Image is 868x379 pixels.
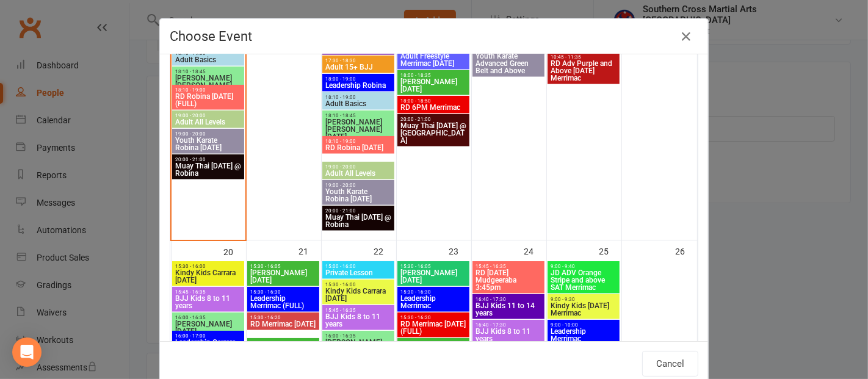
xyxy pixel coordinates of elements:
[175,113,242,118] span: 19:00 - 20:00
[676,27,696,46] button: Close
[175,320,242,335] span: [PERSON_NAME] [DATE]
[400,264,467,269] span: 15:30 - 16:05
[400,269,467,284] span: [PERSON_NAME] [DATE]
[250,295,317,309] span: Leadership Merrimac (FULL)
[175,137,242,151] span: Youth Karate Robina [DATE]
[325,76,392,82] span: 18:00 - 19:00
[299,240,321,261] div: 21
[325,269,392,276] span: Private Lesson
[400,78,467,93] span: [PERSON_NAME] [DATE]
[325,287,392,302] span: Kindy Kids Carrara [DATE]
[475,297,542,302] span: 16:40 - 17:30
[325,339,392,353] span: [PERSON_NAME] [DATE]
[175,131,242,137] span: 19:00 - 20:00
[175,118,242,126] span: Adult All Levels
[325,182,392,188] span: 19:00 - 20:00
[175,69,242,74] span: 18:10 - 18:45
[325,188,392,203] span: Youth Karate Robina [DATE]
[175,289,242,295] span: 15:45 - 16:35
[175,315,242,320] span: 16:00 - 16:35
[374,240,396,261] div: 22
[175,162,242,177] span: Muay Thai [DATE] @ Robina
[325,214,392,228] span: Muay Thai [DATE] @ Robina
[250,341,317,346] span: 16:15 - 16:50
[400,320,467,335] span: RD Merrimac [DATE] (FULL)
[475,264,542,269] span: 15:45 - 16:35
[175,339,242,346] span: Leadership Carrara
[550,302,617,317] span: Kindy Kids [DATE] Merrimac
[400,295,467,309] span: Leadership Merrimac
[250,289,317,295] span: 15:30 - 16:30
[475,52,542,74] span: Youth Karate Advanced Green Belt and Above
[325,313,392,328] span: BJJ Kids 8 to 11 years
[12,337,42,367] div: Open Intercom Messenger
[400,98,467,104] span: 18:00 - 18:50
[325,100,392,107] span: Adult Basics
[325,264,392,269] span: 15:00 - 16:00
[250,315,317,320] span: 15:30 - 16:20
[175,87,242,93] span: 18:10 - 19:00
[475,328,542,342] span: BJJ Kids 8 to 11 years
[250,320,317,328] span: RD Merrimac [DATE]
[400,52,467,67] span: Adult Freestyle Merrimac [DATE]
[550,269,617,291] span: JD ADV Orange Stripe and above SAT Merrimac
[475,322,542,328] span: 16:40 - 17:30
[325,170,392,177] span: Adult All Levels
[400,289,467,295] span: 15:30 - 16:30
[325,82,392,89] span: Leadership Robina
[325,333,392,339] span: 16:00 - 16:35
[224,241,246,261] div: 20
[524,240,546,261] div: 24
[400,122,467,144] span: Muay Thai [DATE] @ [GEOGRAPHIC_DATA]
[175,56,242,63] span: Adult Basics
[175,157,242,162] span: 20:00 - 21:00
[400,315,467,320] span: 15:30 - 16:20
[400,341,467,346] span: 16:15 - 16:50
[325,208,392,214] span: 20:00 - 21:00
[400,73,467,78] span: 18:00 - 18:35
[550,54,617,60] span: 10:45 - 11:35
[325,118,392,140] span: [PERSON_NAME] [PERSON_NAME] [DATE]
[325,139,392,144] span: 18:10 - 19:00
[325,164,392,170] span: 19:00 - 20:00
[642,351,698,377] button: Cancel
[475,269,542,291] span: RD [DATE] Mudgeeraba 3:45pm
[449,240,471,261] div: 23
[325,282,392,287] span: 15:30 - 16:00
[550,264,617,269] span: 9:00 - 9:40
[175,333,242,339] span: 16:00 - 17:00
[675,240,697,261] div: 26
[400,117,467,122] span: 20:00 - 21:00
[550,297,617,302] span: 9:00 - 9:30
[175,264,242,269] span: 15:30 - 16:00
[175,93,242,107] span: RD Robina [DATE] (FULL)
[550,328,617,342] span: Leadership Merrimac
[170,29,698,44] h4: Choose Event
[325,113,392,118] span: 18:10 - 18:45
[325,58,392,63] span: 17:30 - 18:30
[175,269,242,284] span: Kindy Kids Carrara [DATE]
[325,63,392,71] span: Adult 15+ BJJ
[175,74,242,96] span: [PERSON_NAME] [PERSON_NAME] [DATE]
[250,269,317,284] span: [PERSON_NAME] [DATE]
[325,144,392,151] span: RD Robina [DATE]
[175,295,242,309] span: BJJ Kids 8 to 11 years
[400,104,467,111] span: RD 6PM Merrimac
[550,60,617,82] span: RD Adv Purple and Above [DATE] Merrimac
[250,264,317,269] span: 15:30 - 16:05
[325,95,392,100] span: 18:10 - 19:00
[599,240,621,261] div: 25
[475,302,542,317] span: BJJ Kids 11 to 14 years
[550,322,617,328] span: 9:00 - 10:00
[325,308,392,313] span: 15:45 - 16:35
